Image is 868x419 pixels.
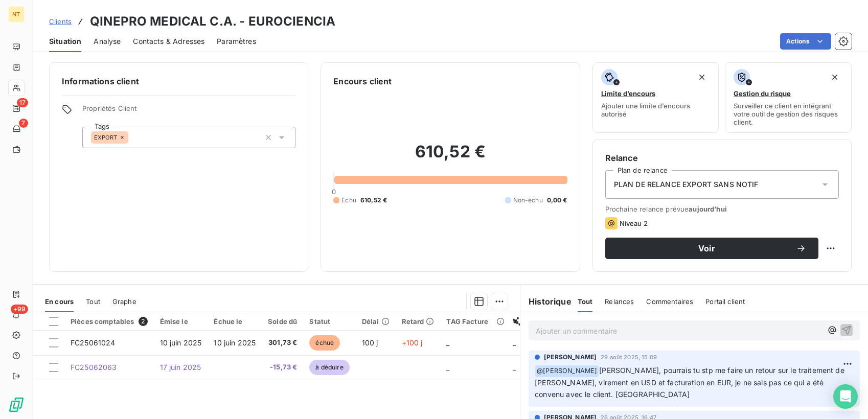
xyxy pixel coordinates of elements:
span: En cours [45,297,74,306]
span: EXPORT [94,134,117,141]
span: Graphe [112,297,136,306]
span: -15,73 € [268,362,297,373]
span: 301,73 € [268,338,297,348]
span: 0,00 € [547,196,567,205]
span: Analyse [94,36,121,46]
span: [PERSON_NAME] [544,353,597,362]
span: 100 j [362,338,378,347]
h6: Relance [605,152,839,164]
div: Open Intercom Messenger [833,384,858,409]
span: 29 août 2025, 15:09 [601,354,657,360]
div: Pièces comptables [71,317,148,326]
span: FC25062063 [71,363,117,371]
div: TAG Facture [446,317,500,325]
span: FC25061024 [71,338,116,347]
span: Prochaine relance prévue [605,205,839,213]
span: Voir [618,244,796,252]
div: Émise le [160,317,202,325]
span: Paramètres [217,36,256,46]
div: Délai [362,317,390,325]
span: [PERSON_NAME], pourrais tu stp me faire un retour sur le traitement de [PERSON_NAME], virement en... [535,366,847,399]
span: Commentaires [646,297,693,306]
h2: 610,52 € [333,142,567,172]
span: Échu [341,196,356,205]
span: Tout [86,297,100,306]
span: 10 juin 2025 [160,338,202,347]
span: Portail client [705,297,745,306]
button: Voir [605,238,818,259]
button: Actions [780,33,831,50]
span: Surveiller ce client en intégrant votre outil de gestion des risques client. [734,102,843,126]
span: Non-échu [513,196,543,205]
span: @ [PERSON_NAME] [535,365,599,377]
span: +99 [11,305,28,314]
div: Statut [309,317,349,325]
span: Relances [605,297,634,306]
h6: Historique [520,295,572,308]
span: Niveau 2 [620,219,648,227]
div: Retard [402,317,435,325]
span: à déduire [309,360,349,375]
span: 610,52 € [360,196,387,205]
span: Gestion du risque [734,89,791,98]
div: Échue le [214,317,256,325]
span: 7 [19,119,28,128]
button: Gestion du risqueSurveiller ce client en intégrant votre outil de gestion des risques client. [725,62,852,133]
span: _ [513,363,516,371]
h3: QINEPRO MEDICAL C.A. - EUROCIENCIA [90,12,335,31]
span: Tout [578,297,593,306]
span: Limite d’encours [601,89,655,98]
span: aujourd’hui [689,205,727,213]
span: Contacts & Adresses [133,36,204,46]
span: PLAN DE RELANCE EXPORT SANS NOTIF [614,179,759,190]
h6: Informations client [62,75,295,87]
span: 10 juin 2025 [214,338,256,347]
div: Chorus Pro [513,317,560,325]
span: Ajouter une limite d’encours autorisé [601,102,711,118]
span: échue [309,335,340,351]
span: Clients [49,17,72,26]
input: Ajouter une valeur [128,133,136,142]
a: Clients [49,16,72,27]
h6: Encours client [333,75,392,87]
span: 0 [332,188,336,196]
button: Limite d’encoursAjouter une limite d’encours autorisé [592,62,719,133]
span: 2 [139,317,148,326]
span: _ [446,338,449,347]
span: Propriétés Client [82,104,295,119]
span: _ [446,363,449,371]
span: _ [513,338,516,347]
span: +100 j [402,338,423,347]
div: Solde dû [268,317,297,325]
div: NT [8,6,25,22]
span: 17 [17,98,28,107]
span: 17 juin 2025 [160,363,201,371]
img: Logo LeanPay [8,397,25,413]
span: Situation [49,36,81,46]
